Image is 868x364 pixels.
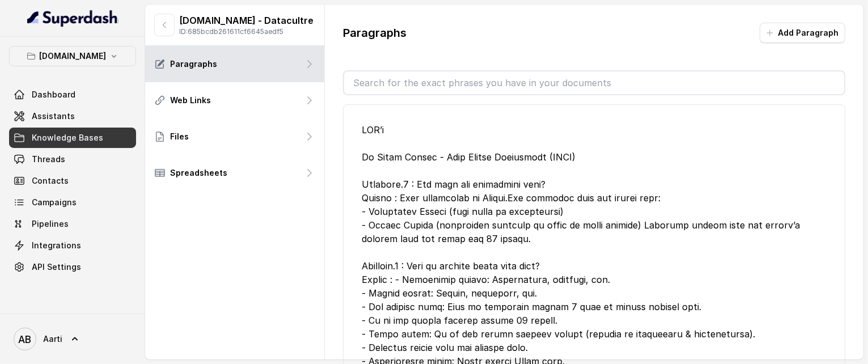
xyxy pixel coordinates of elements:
a: Campaigns [9,192,136,213]
p: Paragraphs [343,25,407,41]
p: [DOMAIN_NAME] - Datacultre [179,14,314,27]
p: ID: 685bcdb261611cf6645aedf5 [179,27,314,36]
span: Contacts [32,175,69,187]
span: API Settings [32,261,81,273]
span: Threads [32,154,65,165]
span: Pipelines [32,218,69,230]
a: Contacts [9,171,136,191]
p: Spreadsheets [170,167,227,179]
input: Search for the exact phrases you have in your documents [344,71,844,94]
a: Assistants [9,106,136,126]
a: Integrations [9,235,136,256]
button: Add Paragraph [760,23,845,43]
p: [DOMAIN_NAME] [39,49,106,63]
p: Web Links [170,95,211,106]
a: Knowledge Bases [9,128,136,148]
a: Aarti [9,323,136,355]
span: Campaigns [32,197,77,208]
text: AB [19,333,32,345]
span: Aarti [43,333,62,345]
span: Dashboard [32,89,75,100]
a: Pipelines [9,214,136,234]
p: Files [170,131,189,142]
p: Paragraphs [170,58,217,70]
button: [DOMAIN_NAME] [9,46,136,66]
a: Dashboard [9,84,136,105]
span: Integrations [32,240,81,251]
span: Assistants [32,111,75,122]
a: API Settings [9,257,136,277]
img: light.svg [27,9,118,27]
span: Knowledge Bases [32,132,103,143]
a: Threads [9,149,136,170]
